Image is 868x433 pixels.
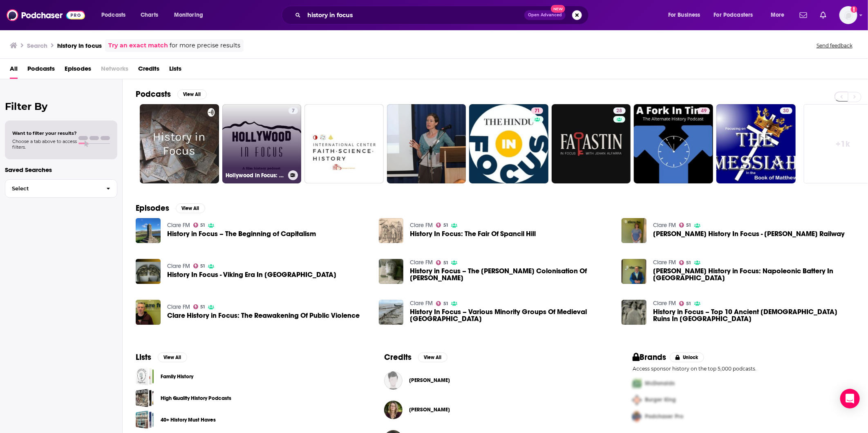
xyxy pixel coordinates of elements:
[65,62,91,79] a: Episodes
[653,308,855,322] a: History in Focus – Top 10 Ancient Church Ruins In Ireland
[629,392,645,408] img: Second Pro Logo
[161,372,193,381] a: Family History
[5,166,117,174] p: Saved Searches
[645,397,676,404] span: Burger King
[168,9,214,22] button: open menu
[57,42,102,49] h3: history in focus
[96,9,136,22] button: open menu
[136,389,154,407] a: High Quality History Podcasts
[379,300,404,325] img: History In Focus – Various Minority Groups Of Medieval Clare
[622,300,647,325] img: History in Focus – Top 10 Ancient Church Ruins In Ireland
[418,353,447,362] button: View All
[629,375,645,392] img: First Pro Logo
[136,259,161,284] a: History In Focus - Viking Era In Clare
[613,107,626,114] a: 28
[384,352,412,362] h2: Credits
[653,300,676,307] a: Clare FM
[384,352,447,362] a: CreditsView All
[384,367,606,393] button: Jacob ThomasJacob Thomas
[839,6,857,24] img: User Profile
[410,222,433,229] a: Clare FM
[645,413,683,420] span: Podchaser Pro
[839,6,857,24] span: Logged in as SusanHershberg
[653,259,676,266] a: Clare FM
[167,271,336,278] span: History In Focus - Viking Era In [GEOGRAPHIC_DATA]
[5,179,117,198] button: Select
[167,304,190,310] a: Clare FM
[443,223,448,227] span: 51
[687,261,691,265] span: 51
[552,104,631,183] a: 28
[410,300,433,307] a: Clare FM
[27,62,55,79] a: Podcasts
[12,130,77,136] span: Want to filter your results?
[136,300,161,325] img: Clare History in Focus: The Reawakening Of Public Violence
[653,222,676,229] a: Clare FM
[653,268,855,281] a: West Clare History in Focus: Napoleonic Battery In Kilcreadaun
[653,230,845,237] a: West Clare History In Focus - West Clare Railway
[193,223,205,228] a: 51
[7,7,85,23] img: Podchaser - Follow, Share and Rate Podcasts
[814,42,855,49] button: Send feedback
[443,302,448,306] span: 51
[531,107,543,114] a: 71
[200,305,205,309] span: 51
[379,218,404,243] img: History In Focus: The Fair Of Spancil Hill
[436,260,448,265] a: 51
[141,9,158,21] span: Charts
[817,8,830,22] a: Show notifications dropdown
[622,218,647,243] a: West Clare History In Focus - West Clare Railway
[136,218,161,243] img: History in Focus – The Beginning of Capitalism
[136,367,154,386] a: Family History
[304,9,524,22] input: Search podcasts, credits, & more...
[136,352,187,362] a: ListsView All
[633,366,855,372] p: Access sponsor history on the top 5,000 podcasts.
[679,260,691,265] a: 51
[167,230,316,237] span: History in Focus – The Beginning of Capitalism
[410,268,612,281] span: History in Focus – The [PERSON_NAME] Colonisation Of [PERSON_NAME]
[765,9,795,22] button: open menu
[698,107,710,114] a: 49
[200,223,205,227] span: 51
[384,371,403,390] img: Jacob Thomas
[645,380,675,387] span: McDonalds
[169,62,181,79] span: Lists
[379,259,404,284] a: History in Focus – The Norman Colonisation Of Clare
[679,223,691,228] a: 51
[528,13,562,17] span: Open Advanced
[633,352,667,362] h2: Brands
[161,415,216,424] a: 40+ History Must Haves
[161,394,231,403] a: High Quality History Podcasts
[622,259,647,284] a: West Clare History in Focus: Napoleonic Battery In Kilcreadaun
[138,62,159,79] a: Credits
[535,107,540,115] span: 71
[771,9,785,21] span: More
[679,301,691,306] a: 51
[687,302,691,306] span: 51
[12,138,77,150] span: Choose a tab above to access filters.
[629,408,645,425] img: Third Pro Logo
[410,259,433,266] a: Clare FM
[10,62,18,79] a: All
[200,264,205,268] span: 51
[783,107,789,115] span: 30
[839,6,857,24] button: Show profile menu
[524,10,566,20] button: Open AdvancedNew
[851,6,857,13] svg: Add a profile image
[136,89,207,99] a: PodcastsView All
[409,406,450,413] a: Anne Gray Fischer
[443,261,448,265] span: 51
[716,104,796,183] a: 30
[410,230,536,237] a: History In Focus: The Fair Of Spancil Hill
[670,353,705,362] button: Unlock
[158,353,187,362] button: View All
